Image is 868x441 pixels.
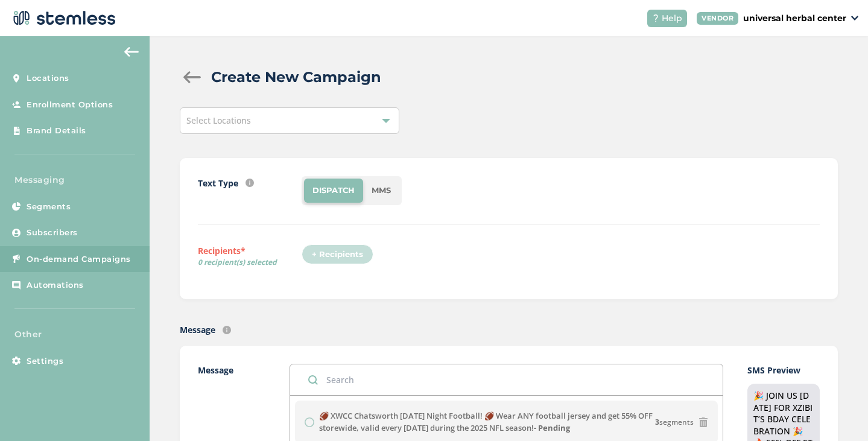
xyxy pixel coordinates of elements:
span: Brand Details [27,125,86,137]
span: Segments [27,201,71,213]
label: SMS Preview [747,364,820,376]
img: icon-arrow-back-accent-c549486e.svg [124,47,139,57]
span: Help [662,12,682,25]
label: 🏈 XWCC Chatsworth [DATE] Night Football! 🏈 Wear ANY football jersey and get 55% OFF storewide, va... [319,410,655,434]
span: Subscribers [27,227,78,239]
img: icon-info-236977d2.svg [246,179,254,187]
span: 0 recipient(s) selected [198,257,302,268]
strong: 3 [655,417,659,427]
li: MMS [363,179,399,203]
h2: Create New Campaign [211,66,381,88]
span: Automations [27,279,84,291]
span: Enrollment Options [27,99,113,111]
img: icon_down-arrow-small-66adaf34.svg [851,16,858,21]
p: universal herbal center [743,12,846,25]
div: VENDOR [697,12,738,25]
input: Search [290,364,723,395]
label: Text Type [198,177,238,189]
span: segments [655,417,694,428]
span: Locations [27,72,69,84]
img: logo-dark-0685b13c.svg [10,6,116,30]
iframe: Chat Widget [808,383,868,441]
span: Select Locations [186,115,251,126]
label: Recipients* [198,244,302,272]
strong: - Pending [534,422,570,433]
span: On-demand Campaigns [27,253,131,265]
img: icon-info-236977d2.svg [223,326,231,334]
label: Message [180,323,215,336]
span: Settings [27,355,63,367]
li: DISPATCH [304,179,363,203]
img: icon-help-white-03924b79.svg [652,14,659,22]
